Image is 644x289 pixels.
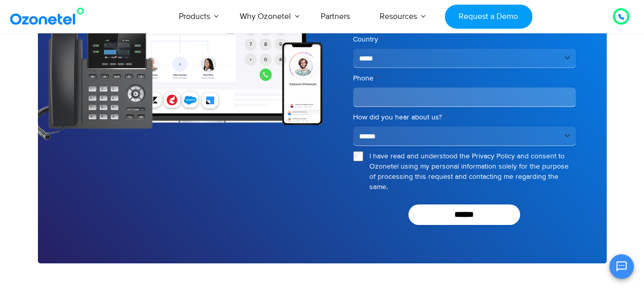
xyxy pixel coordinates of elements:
label: Country [353,34,576,45]
label: How did you hear about us? [353,112,576,122]
label: Phone [353,73,576,84]
button: Open chat [609,254,634,279]
a: Request a Demo [445,5,532,29]
label: I have read and understood the Privacy Policy and consent to Ozonetel using my personal informati... [369,151,576,192]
